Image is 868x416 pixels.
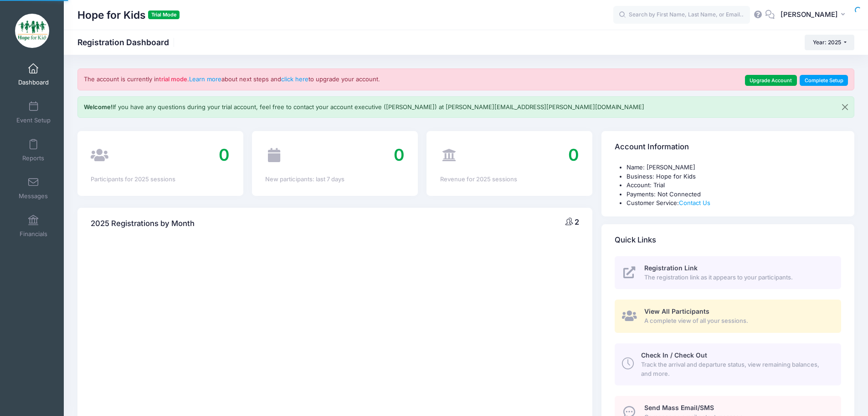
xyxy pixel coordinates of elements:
a: Upgrade Account [745,75,797,86]
div: Participants for 2025 sessions [91,175,230,184]
img: Hope for Kids [15,14,49,48]
a: Complete Setup [800,75,848,86]
h1: Hope for Kids [77,5,180,26]
span: Messages [19,192,48,200]
h4: 2025 Registrations by Month [91,211,195,237]
input: Search by First Name, Last Name, or Email... [613,6,750,24]
span: The registration link as it appears to your participants. [644,273,831,282]
span: 2 [575,217,579,226]
li: Name: [PERSON_NAME] [627,163,841,172]
button: [PERSON_NAME] [775,5,854,26]
a: Contact Us [679,199,710,206]
li: Payments: Not Connected [627,190,841,199]
a: Financials [12,210,55,242]
span: Event Setup [16,116,51,124]
p: If you have any questions during your trial account, feel free to contact your account executive ... [84,103,644,112]
li: Business: Hope for Kids [627,172,841,181]
span: Send Mass Email/SMS [644,404,714,411]
b: Welcome! [84,103,113,111]
span: Dashboard [18,79,49,86]
a: click here [281,75,308,83]
span: Registration Link [644,264,698,272]
button: Year: 2025 [805,35,854,50]
a: Dashboard [12,58,55,90]
span: Trial Mode [148,11,180,19]
a: Event Setup [12,96,55,128]
span: View All Participants [644,307,709,315]
span: Track the arrival and departure status, view remaining balances, and more. [641,360,831,378]
span: [PERSON_NAME] [781,10,838,20]
span: 0 [394,145,405,165]
h1: Registration Dashboard [77,37,177,47]
a: Messages [12,172,55,204]
div: New participants: last 7 days [265,175,404,184]
a: Registration Link The registration link as it appears to your participants. [615,256,841,290]
span: 0 [219,145,230,165]
span: Year: 2025 [813,39,841,46]
h4: Account Information [615,134,689,160]
span: Check In / Check Out [641,351,707,359]
div: Revenue for 2025 sessions [440,175,579,184]
a: Learn more [189,75,221,83]
a: Reports [12,134,55,166]
span: Financials [20,230,47,238]
span: Reports [22,154,44,162]
div: The account is currently in . about next steps and to upgrade your account. [77,68,854,90]
li: Customer Service: [627,199,841,208]
h4: Quick Links [615,227,656,253]
strong: trial mode [159,75,187,83]
span: 0 [568,145,579,165]
a: Check In / Check Out Track the arrival and departure status, view remaining balances, and more. [615,343,841,385]
li: Account: Trial [627,181,841,190]
button: Close [836,97,854,118]
span: A complete view of all your sessions. [644,316,831,326]
a: View All Participants A complete view of all your sessions. [615,300,841,333]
